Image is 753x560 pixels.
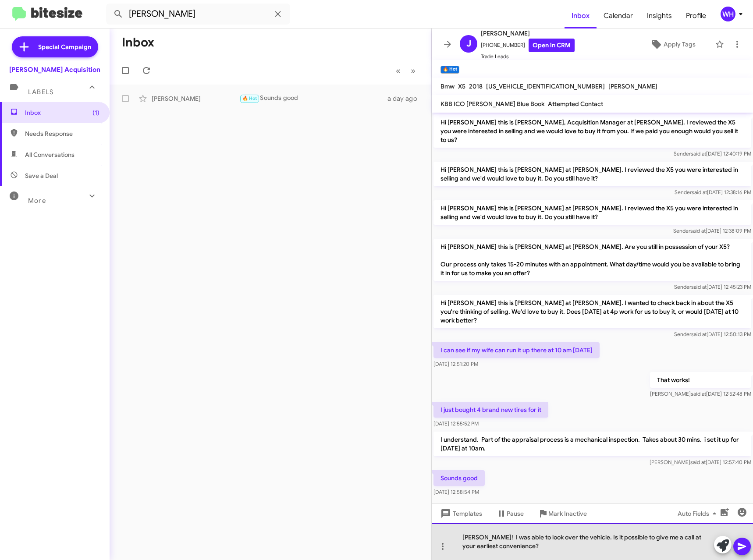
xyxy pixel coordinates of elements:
span: said at [692,189,707,195]
span: [PERSON_NAME] [DATE] 12:57:40 PM [650,459,751,465]
button: Next [405,62,421,80]
a: Special Campaign [12,36,98,57]
span: J [466,37,471,51]
button: Apply Tags [635,36,711,52]
span: Needs Response [25,129,99,138]
a: Inbox [565,3,597,28]
p: Hi [PERSON_NAME] this is [PERSON_NAME] at [PERSON_NAME]. I reviewed the X5 you were interested in... [433,162,751,186]
p: Hi [PERSON_NAME] this is [PERSON_NAME] at [PERSON_NAME]. I wanted to check back in about the X5 y... [433,295,751,328]
span: » [411,65,416,76]
span: Trade Leads [481,52,575,61]
span: said at [691,331,707,337]
span: Mark Inactive [548,506,587,521]
span: Sender [DATE] 12:45:23 PM [674,284,751,290]
p: That works! [650,372,751,388]
a: Open in CRM [529,39,575,52]
input: Search [106,4,290,25]
button: Templates [432,506,489,521]
span: « [396,65,401,76]
span: KBB ICO [PERSON_NAME] Blue Book [440,100,544,108]
span: All Conversations [25,150,75,159]
p: I understand. Part of the appraisal process is a mechanical inspection. Takes about 30 mins. i se... [433,432,751,456]
span: Inbox [25,108,99,117]
span: Templates [439,506,482,521]
p: I just bought 4 brand new tires for it [433,402,548,418]
span: Pause [507,506,524,521]
div: WH [721,7,735,21]
div: [PERSON_NAME] Acquisition [9,65,100,74]
span: Attempted Contact [548,100,603,108]
span: [PERSON_NAME] [481,28,575,39]
a: Calendar [597,3,640,28]
p: Hi [PERSON_NAME] this is [PERSON_NAME], Acquisition Manager at [PERSON_NAME]. I reviewed the X5 y... [433,114,751,148]
span: 2018 [469,82,483,90]
span: Sender [DATE] 12:38:16 PM [675,189,751,195]
span: [US_VEHICLE_IDENTIFICATION_NUMBER] [486,82,605,90]
small: 🔥 Hot [440,66,459,74]
button: Pause [489,506,531,521]
span: [PERSON_NAME] [DATE] 12:52:48 PM [650,390,751,397]
a: Insights [640,3,679,28]
span: Sender [DATE] 12:38:09 PM [673,227,751,234]
p: I can see if my wife can run it up there at 10 am [DATE] [433,342,600,358]
span: said at [691,150,706,157]
span: said at [690,227,706,234]
div: [PERSON_NAME] [152,94,239,103]
nav: Page navigation example [391,62,421,80]
span: X5 [458,82,465,90]
p: Hi [PERSON_NAME] this is [PERSON_NAME] at [PERSON_NAME]. I reviewed the X5 you were interested in... [433,200,751,225]
div: [PERSON_NAME]! I was able to look over the vehicle. Is it possible to give me a call at your earl... [432,523,753,560]
span: [DATE] 12:55:52 PM [433,420,479,427]
span: [DATE] 12:58:54 PM [433,489,479,495]
p: Sounds good [433,470,485,486]
span: Labels [28,88,53,96]
span: said at [691,390,706,397]
a: Profile [679,3,713,28]
span: said at [690,459,706,465]
span: Apply Tags [664,36,696,52]
span: More [28,197,46,205]
span: Sender [DATE] 12:50:13 PM [674,331,751,337]
span: Special Campaign [38,43,91,51]
button: Auto Fields [671,506,727,521]
button: Previous [391,62,406,80]
button: Mark Inactive [531,506,594,521]
span: (1) [92,108,99,117]
span: [PERSON_NAME] [608,82,657,90]
span: Auto Fields [678,506,720,521]
h1: Inbox [122,35,154,50]
span: [PHONE_NUMBER] [481,39,575,52]
span: said at [691,284,707,290]
p: Hi [PERSON_NAME] this is [PERSON_NAME] at [PERSON_NAME]. Are you still in possession of your X5? ... [433,239,751,281]
span: Bmw [440,82,455,90]
span: [DATE] 12:51:20 PM [433,361,478,367]
div: a day ago [387,94,424,103]
div: Sounds good [239,93,387,103]
span: 🔥 Hot [242,96,257,101]
button: WH [713,7,743,21]
span: Sender [DATE] 12:40:19 PM [674,150,751,157]
span: Save a Deal [25,171,58,180]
